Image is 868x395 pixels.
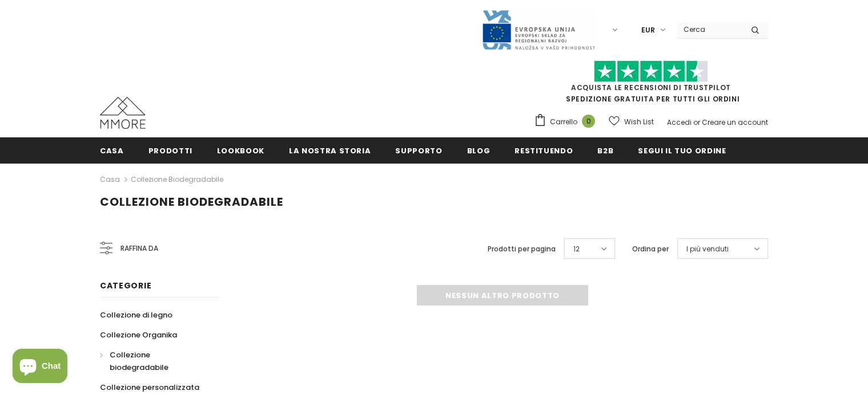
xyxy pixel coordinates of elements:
[550,116,577,128] span: Carrello
[395,137,442,163] a: supporto
[571,83,731,92] a: Acquista le recensioni di TrustPilot
[481,9,596,51] img: Javni Razpis
[100,305,172,325] a: Collezione di legno
[100,382,199,393] span: Collezione personalizzata
[289,137,371,163] a: La nostra storia
[217,145,264,156] span: Lookbook
[100,325,177,345] a: Collezione Organika
[481,25,596,34] a: Javni Razpis
[148,145,192,156] span: Prodotti
[131,174,223,184] a: Collezione biodegradabile
[100,97,146,129] img: Casi MMORE
[624,116,654,128] span: Wish List
[534,113,601,131] a: Carrello 0
[395,145,442,156] span: supporto
[100,345,207,377] a: Collezione biodegradabile
[641,25,655,36] span: EUR
[110,349,168,373] span: Collezione biodegradabile
[100,329,177,340] span: Collezione Organika
[632,243,669,255] label: Ordina per
[597,137,613,163] a: B2B
[677,21,742,38] input: Search Site
[217,137,264,163] a: Lookbook
[100,145,124,156] span: Casa
[100,194,283,210] span: Collezione biodegradabile
[638,137,726,163] a: Segui il tuo ordine
[100,173,120,186] a: Casa
[289,145,371,156] span: La nostra storia
[120,242,158,255] span: Raffina da
[693,117,700,127] span: or
[582,115,595,128] span: 0
[638,145,726,156] span: Segui il tuo ordine
[515,137,573,163] a: Restituendo
[609,112,654,132] a: Wish List
[488,243,556,255] label: Prodotti per pagina
[100,137,124,163] a: Casa
[594,60,708,83] img: Fidati di Pilot Stars
[702,117,768,127] a: Creare un account
[515,145,573,156] span: Restituendo
[100,310,172,320] span: Collezione di legno
[573,243,580,255] span: 12
[686,243,729,255] span: I più venduti
[100,280,151,291] span: Categorie
[467,145,491,156] span: Blog
[148,137,192,163] a: Prodotti
[597,145,613,156] span: B2B
[467,137,491,163] a: Blog
[667,117,692,127] a: Accedi
[534,66,768,104] span: SPEDIZIONE GRATUITA PER TUTTI GLI ORDINI
[9,349,71,386] inbox-online-store-chat: Shopify online store chat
